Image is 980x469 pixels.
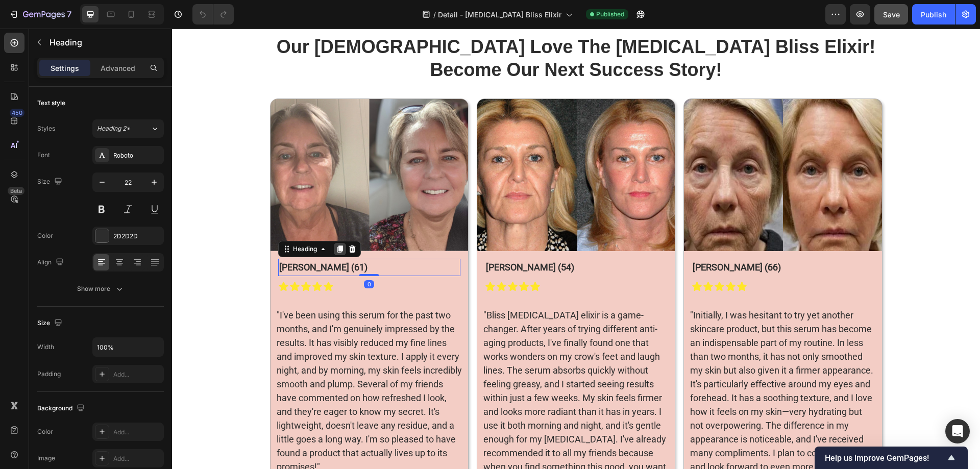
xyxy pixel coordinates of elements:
div: Add... [113,370,161,379]
div: Image [37,454,55,463]
button: Save [874,4,908,24]
span: "Bliss [MEDICAL_DATA] elixir is a game-changer. After years of trying different anti-aging produc... [311,281,494,457]
button: Show survey - Help us improve GemPages! [825,452,958,464]
div: Text style [37,98,65,108]
div: Beta [8,187,24,195]
div: Color [37,427,53,436]
div: Styles [37,124,55,133]
div: Font [37,151,50,160]
div: Publish [921,9,946,20]
iframe: Design area [172,29,980,469]
div: Padding [37,369,61,379]
p: Heading [50,36,160,48]
div: Width [37,342,54,352]
button: Publish [912,4,955,24]
div: Background [37,402,87,415]
input: Auto [93,338,163,356]
span: "Initially, I was hesitant to try yet another skincare product, but this serum has become an indi... [518,281,701,457]
div: Undo/Redo [192,4,234,24]
strong: [PERSON_NAME] (66) [521,233,609,244]
div: Color [37,231,53,240]
p: 7 [67,8,71,20]
span: Published [596,10,624,19]
div: Align [37,256,66,269]
img: 64.png [305,70,503,223]
span: Help us improve GemPages! [825,453,945,463]
div: 0 [192,252,202,260]
p: Advanced [101,63,135,73]
div: 450 [10,109,24,117]
div: 2D2D2D [113,232,161,241]
div: Add... [113,454,161,463]
div: Open Intercom Messenger [945,419,970,443]
div: Add... [113,428,161,437]
strong: [PERSON_NAME] (54) [314,233,402,244]
span: Detail - [MEDICAL_DATA] Bliss Elixir [438,9,561,20]
img: 65.png [512,70,709,223]
button: Heading 2* [92,119,164,138]
button: 7 [4,4,76,24]
div: Size [37,316,64,330]
span: "I've been using this serum for the past two months, and I'm genuinely impressed by the results. ... [105,281,290,443]
button: Show more [37,280,164,298]
div: Size [37,175,64,189]
div: Show more [77,284,125,294]
p: Settings [51,63,79,73]
span: / [433,9,436,20]
div: Roboto [113,151,161,160]
span: Save [883,10,900,19]
span: Heading 2* [97,124,130,133]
